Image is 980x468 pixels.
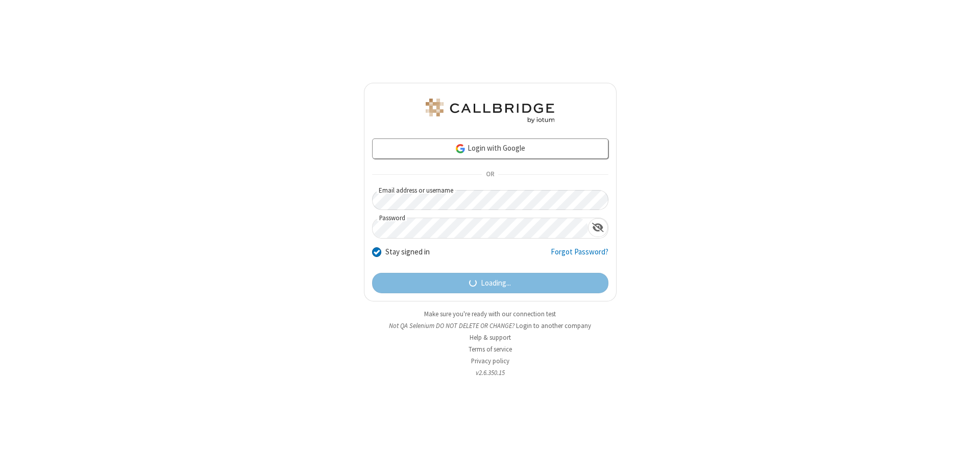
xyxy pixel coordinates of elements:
img: google-icon.png [455,143,466,154]
input: Email address or username [372,190,608,210]
a: Terms of service [469,345,512,354]
span: Loading... [481,277,511,289]
a: Help & support [470,333,511,342]
a: Make sure you're ready with our connection test [424,310,556,318]
a: Forgot Password? [551,246,608,266]
a: Privacy policy [471,357,509,365]
a: Login with Google [372,138,608,159]
li: v2.6.350.15 [364,368,617,378]
label: Stay signed in [385,246,430,258]
button: Login to another company [516,321,591,331]
button: Loading... [372,273,608,293]
input: Password [373,218,588,238]
span: OR [482,168,498,182]
li: Not QA Selenium DO NOT DELETE OR CHANGE? [364,321,617,331]
div: Show password [588,218,608,237]
img: QA Selenium DO NOT DELETE OR CHANGE [424,99,556,123]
